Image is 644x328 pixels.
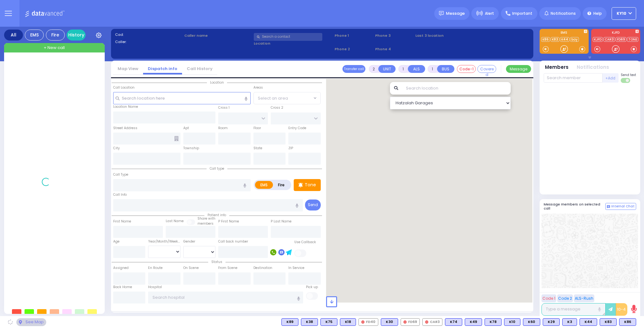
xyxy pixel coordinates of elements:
[115,39,182,45] label: Caller:
[402,82,511,95] input: Search location
[44,45,65,51] span: + New call
[361,320,364,324] img: red-radio-icon.svg
[378,65,396,73] button: UNIT
[557,294,573,302] button: Code 2
[621,77,631,84] label: Turn off text
[403,320,407,324] img: red-radio-icon.svg
[281,318,298,326] div: BLS
[255,181,273,189] label: EMS
[551,11,576,16] span: Notifications
[375,46,414,52] span: Phone 4
[183,126,189,131] label: Apt
[619,318,636,326] div: BLS
[591,31,640,36] label: KJFD
[543,318,560,326] div: BLS
[271,105,283,110] label: Cross 2
[611,204,635,209] span: Internal Chat
[174,136,179,141] span: Other building occupants
[627,37,638,42] a: TONE
[208,260,225,264] span: Status
[445,318,462,326] div: K74
[574,294,594,302] button: ALS-Rush
[218,265,237,271] label: From Scene
[485,318,502,326] div: K78
[340,318,356,326] div: K18
[218,126,228,131] label: Room
[301,318,318,326] div: K38
[204,213,229,217] span: Patient info
[603,37,615,42] a: CAR3
[425,320,428,324] img: red-radio-icon.svg
[580,318,597,326] div: K44
[605,203,636,210] button: Internal Chat
[258,95,288,101] span: Select an area
[113,219,131,224] label: First Name
[113,66,143,72] a: Map View
[115,32,182,37] label: Cad:
[544,202,605,210] h5: Message members on selected call
[67,30,86,41] a: History
[523,318,540,326] div: BLS
[504,318,520,326] div: BLS
[621,73,636,77] span: Send text
[305,182,316,188] p: Tone
[183,265,199,271] label: On Scene
[617,11,626,16] span: KY10
[477,65,496,73] button: Covered
[254,33,322,41] input: Search a contact
[570,37,579,42] a: bay
[197,221,214,226] span: members
[207,80,227,85] span: Location
[541,294,556,302] button: Code 1
[301,318,318,326] div: BLS
[113,85,135,90] label: Call Location
[281,318,298,326] div: K89
[381,318,398,326] div: BLS
[113,285,132,290] label: Back Home
[342,65,365,73] button: Transfer call
[113,126,137,131] label: Street Address
[445,318,462,326] div: BLS
[305,200,321,210] button: Send
[619,318,636,326] div: K86
[288,265,304,271] label: In Service
[16,318,46,326] div: See map
[113,192,127,197] label: Call Info
[607,205,610,208] img: comment-alt.png
[437,65,454,73] button: BUS
[593,11,602,16] span: Help
[593,37,603,42] a: KJFD
[600,318,617,326] div: K83
[465,318,482,326] div: BLS
[273,181,290,189] label: Fire
[616,37,626,42] a: FD69
[113,239,119,244] label: Age
[545,64,569,71] button: Members
[148,292,303,303] input: Search hospital
[253,126,261,131] label: Floor
[271,219,291,224] label: P Last Name
[600,318,617,326] div: BLS
[541,37,550,42] a: K86
[148,265,163,271] label: En Route
[415,33,472,38] label: Last 3 location
[253,265,272,271] label: Destination
[294,240,316,245] label: Use Callback
[166,219,184,224] label: Last Name
[375,33,414,38] span: Phone 3
[320,318,337,326] div: BLS
[184,33,252,38] label: Caller name
[551,37,559,42] a: K83
[218,105,230,110] label: Cross 1
[46,30,65,41] div: Fire
[25,9,67,17] img: Logo
[465,318,482,326] div: K49
[335,46,373,52] span: Phone 2
[148,285,162,290] label: Hospital
[562,318,577,326] div: BLS
[288,146,293,151] label: ZIP
[288,126,306,131] label: Entry Code
[560,37,569,42] a: K44
[254,41,333,46] label: Location
[143,66,182,72] a: Dispatch info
